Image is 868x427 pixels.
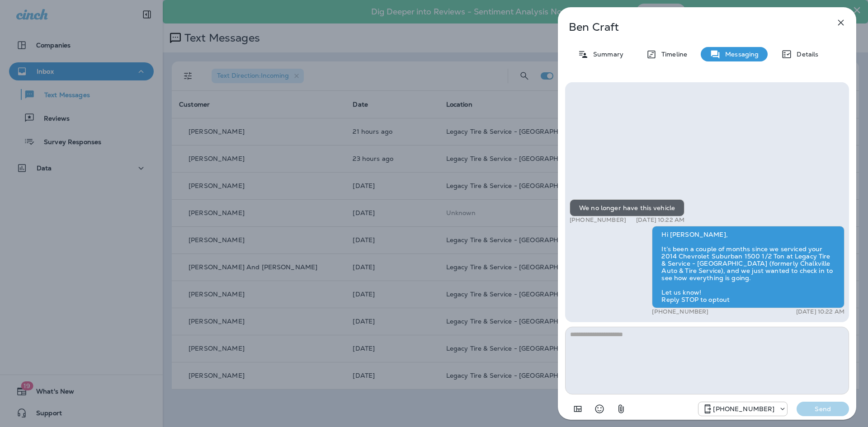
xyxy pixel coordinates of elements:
button: Select an emoji [590,400,609,418]
p: Ben Craft [569,21,816,33]
div: +1 (205) 606-2088 [698,404,787,414]
p: Messaging [721,51,759,58]
p: Summary [589,51,623,58]
div: We no longer have this vehicle [570,199,684,216]
button: Add in a premade template [569,400,587,418]
p: [PHONE_NUMBER] [652,308,708,315]
p: [PHONE_NUMBER] [713,405,774,413]
p: [PHONE_NUMBER] [570,216,626,224]
p: [DATE] 10:22 AM [636,216,684,224]
p: [DATE] 10:22 AM [796,308,844,315]
div: Hi [PERSON_NAME], It’s been a couple of months since we serviced your 2014 Chevrolet Suburban 150... [652,226,844,308]
p: Details [792,51,818,58]
p: Timeline [657,51,687,58]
